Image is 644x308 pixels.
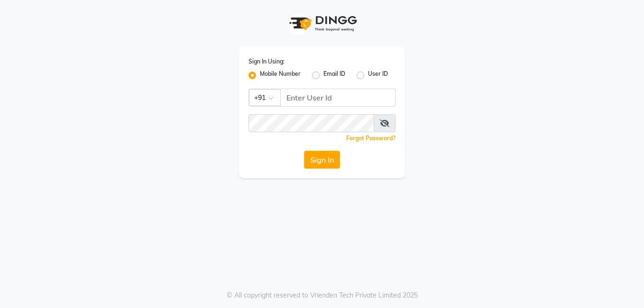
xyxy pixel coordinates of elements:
[346,135,396,142] a: Forgot Password?
[260,70,301,81] label: Mobile Number
[248,57,285,66] label: Sign In Using:
[248,114,374,132] input: Username
[284,9,360,37] img: logo1.svg
[368,70,388,81] label: User ID
[304,151,340,169] button: Sign In
[280,89,396,107] input: Username
[323,70,345,81] label: Email ID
